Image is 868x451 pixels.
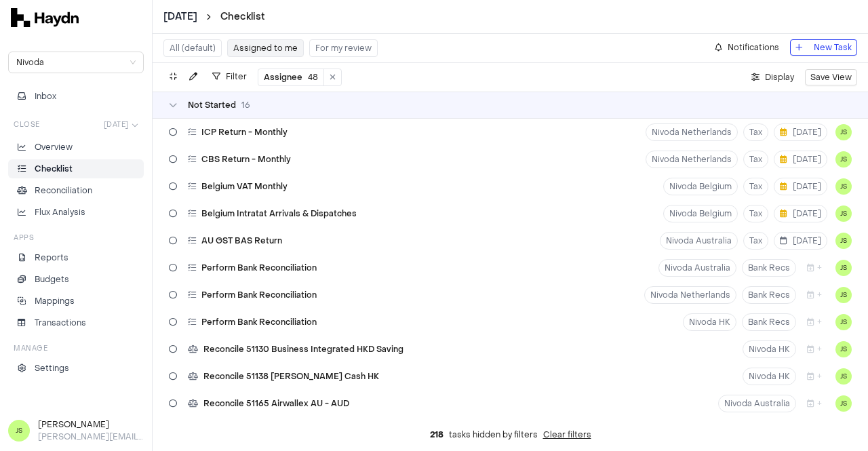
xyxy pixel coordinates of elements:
[646,151,738,168] button: Nivoda Netherlands
[35,295,75,307] p: Mappings
[742,259,796,277] button: Bank Recs
[207,68,252,85] button: Filter
[743,178,768,195] button: Tax
[163,10,265,24] nav: breadcrumb
[718,395,796,412] button: Nivoda Australia
[188,100,236,111] span: Not Started
[743,368,796,385] button: Nivoda HK
[802,368,827,385] button: +
[163,10,197,24] button: [DATE]
[11,8,79,27] img: svg+xml,%3c
[743,232,768,250] button: Tax
[16,52,136,73] span: Nivoda
[709,39,785,56] button: Notifications
[802,259,827,277] button: +
[790,39,857,56] button: New Task
[8,248,144,267] a: Reports
[835,395,852,412] button: JS
[35,252,68,264] p: Reports
[153,418,868,451] div: tasks hidden by filters
[840,155,847,165] span: JS
[814,41,852,54] span: New Task
[163,39,222,57] button: All (default)
[840,290,847,300] span: JS
[38,431,144,443] p: [PERSON_NAME][EMAIL_ADDRESS][DOMAIN_NAME]
[663,205,738,222] button: Nivoda Belgium
[35,317,86,329] p: Transactions
[742,286,796,304] button: Bank Recs
[201,235,282,246] span: AU GST BAS Return
[840,345,847,355] span: JS
[802,395,827,412] button: +
[835,314,852,330] button: JS
[8,359,144,378] a: Settings
[430,429,443,440] span: 218
[201,154,291,165] span: CBS Return - Monthly
[840,128,847,138] span: JS
[201,181,288,192] span: Belgium VAT Monthly
[774,178,827,195] button: [DATE]
[743,340,796,358] button: Nivoda HK
[8,270,144,289] a: Budgets
[683,313,736,331] button: Nivoda HK
[835,287,852,303] button: JS
[38,418,144,431] h3: [PERSON_NAME]
[780,208,821,219] span: [DATE]
[663,178,738,195] button: Nivoda Belgium
[14,343,47,353] h3: Manage
[201,208,357,219] span: Belgium Intratat Arrivals & Dispatches
[774,205,827,222] button: [DATE]
[835,205,852,222] button: JS
[840,182,847,192] span: JS
[810,71,852,84] span: Save View
[14,119,40,130] h3: Close
[8,203,144,222] a: Flux Analysis
[802,340,827,358] button: +
[35,184,92,197] p: Reconciliation
[35,273,69,286] p: Budgets
[774,232,827,250] button: [DATE]
[660,232,738,250] button: Nivoda Australia
[35,206,85,218] p: Flux Analysis
[35,141,73,153] p: Overview
[241,100,250,111] span: 16
[742,313,796,331] button: Bank Recs
[8,159,144,178] a: Checklist
[98,117,144,132] button: [DATE]
[8,292,144,311] a: Mappings
[835,341,852,357] button: JS
[8,313,144,332] a: Transactions
[780,127,821,138] span: [DATE]
[264,72,302,83] span: Assignee
[840,209,847,219] span: JS
[743,123,768,141] button: Tax
[309,39,378,57] button: For my review
[35,163,73,175] p: Checklist
[8,181,144,200] a: Reconciliation
[774,151,827,168] button: [DATE]
[743,151,768,168] button: Tax
[35,362,69,374] p: Settings
[802,286,827,304] button: +
[743,205,768,222] button: Tax
[220,10,265,24] a: Checklist
[644,286,736,304] button: Nivoda Netherlands
[840,372,847,382] span: JS
[203,398,349,409] span: Reconcile 51165 Airwallex AU - AUD
[780,154,821,165] span: [DATE]
[840,317,847,328] span: JS
[646,123,738,141] button: Nivoda Netherlands
[835,151,852,168] button: JS
[780,235,821,246] span: [DATE]
[201,262,317,273] span: Perform Bank Reconciliation
[201,290,317,300] span: Perform Bank Reconciliation
[728,41,779,54] span: Notifications
[203,344,403,355] span: Reconcile 51130 Business Integrated HKD Saving
[543,429,591,440] button: Clear filters
[835,178,852,195] button: JS
[780,181,821,192] span: [DATE]
[16,426,22,436] span: JS
[258,69,324,85] button: Assignee48
[104,119,129,130] span: [DATE]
